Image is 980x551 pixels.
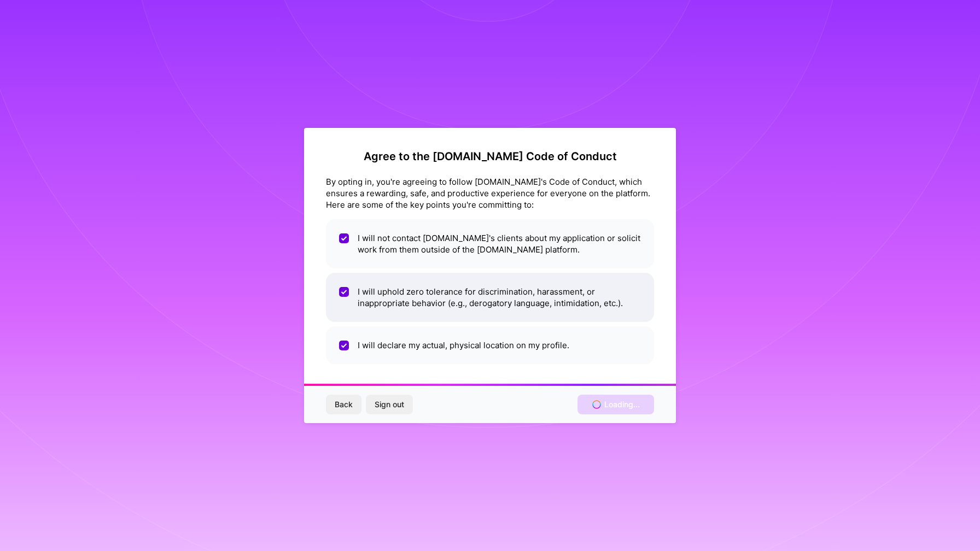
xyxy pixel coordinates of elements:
[326,150,654,163] h2: Agree to the [DOMAIN_NAME] Code of Conduct
[326,273,654,322] li: I will uphold zero tolerance for discrimination, harassment, or inappropriate behavior (e.g., der...
[326,326,654,364] li: I will declare my actual, physical location on my profile.
[326,219,654,268] li: I will not contact [DOMAIN_NAME]'s clients about my application or solicit work from them outside...
[326,176,654,210] div: By opting in, you're agreeing to follow [DOMAIN_NAME]'s Code of Conduct, which ensures a rewardin...
[326,395,361,414] button: Back
[375,399,404,410] span: Sign out
[335,399,353,410] span: Back
[366,395,413,414] button: Sign out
